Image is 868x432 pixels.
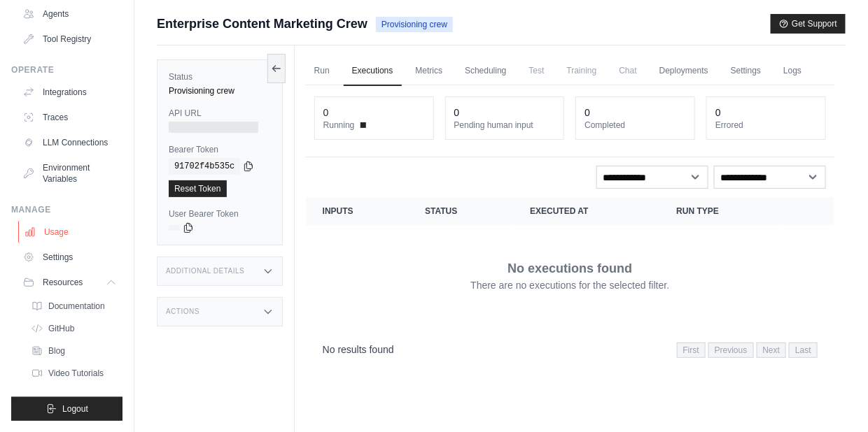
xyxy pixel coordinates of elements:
div: 0 [715,106,721,120]
code: 91702f4b535c [169,158,240,175]
a: Settings [17,246,122,268]
span: Previous [708,343,754,358]
div: 0 [584,106,590,120]
p: No executions found [507,259,632,278]
a: Logs [775,57,810,86]
h3: Additional Details [166,267,244,275]
a: Deployments [651,57,717,86]
button: Logout [11,397,122,421]
a: Agents [17,3,122,25]
label: API URL [169,108,271,119]
a: Reset Token [169,180,227,197]
th: Status [408,197,513,225]
nav: Pagination [677,343,818,358]
a: Settings [722,57,769,86]
dt: Errored [715,120,817,131]
span: Last [789,343,818,358]
h3: Actions [166,308,199,316]
span: Next [757,343,787,358]
a: Metrics [407,57,451,86]
span: Running [323,120,355,131]
nav: Pagination [306,331,834,367]
iframe: Chat Widget [798,365,868,432]
dt: Completed [584,120,686,131]
span: Blog [48,345,65,357]
span: Resources [43,277,83,288]
label: User Bearer Token [169,208,271,219]
div: Provisioning crew [169,85,271,96]
a: GitHub [25,319,122,338]
span: Provisioning crew [376,17,453,32]
div: 0 [323,106,329,120]
span: Documentation [48,301,105,312]
div: Manage [11,204,122,215]
span: Training is not available until the deployment is complete [559,57,605,85]
button: Get Support [771,14,846,34]
span: First [677,343,706,358]
p: No results found [323,343,394,357]
th: Inputs [306,197,409,225]
a: Blog [25,341,122,361]
span: Test [521,57,553,85]
button: Resources [17,271,122,294]
dt: Pending human input [454,120,556,131]
a: Scheduling [456,57,514,86]
span: Video Tutorials [48,368,104,379]
a: Run [306,57,338,86]
label: Bearer Token [169,144,271,155]
th: Run Type [659,197,780,225]
p: There are no executions for the selected filter. [470,278,669,292]
a: Video Tutorials [25,363,122,383]
a: LLM Connections [17,131,122,154]
span: Enterprise Content Marketing Crew [157,14,367,34]
span: GitHub [48,323,74,334]
div: 0 [454,106,460,120]
div: Operate [11,64,122,75]
a: Traces [17,106,122,129]
a: Executions [344,57,402,86]
a: Usage [18,221,124,243]
th: Executed at [513,197,659,225]
a: Tool Registry [17,28,122,50]
a: Documentation [25,296,122,316]
span: Chat is not available until the deployment is complete [611,57,645,85]
a: Integrations [17,81,122,103]
span: Logout [62,403,88,415]
section: Crew executions table [306,197,834,367]
a: Environment Variables [17,157,122,190]
label: Status [169,71,271,82]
